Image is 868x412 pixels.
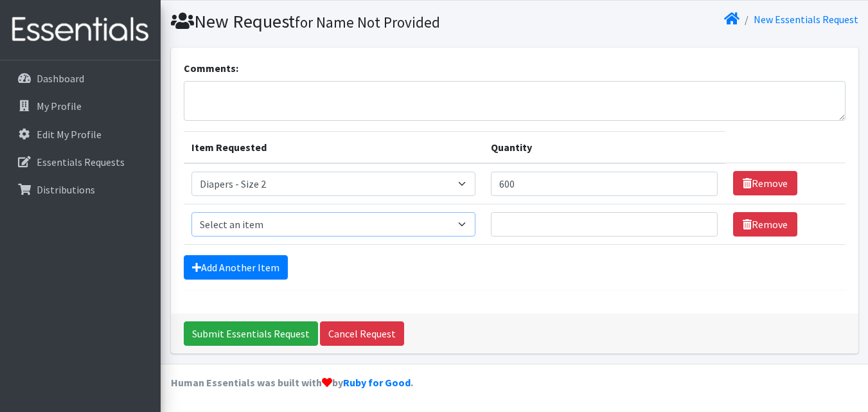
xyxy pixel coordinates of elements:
[5,121,155,147] a: Edit My Profile
[5,66,155,91] a: Dashboard
[320,321,404,346] a: Cancel Request
[184,255,288,280] a: Add Another Item
[733,171,797,195] a: Remove
[184,60,238,76] label: Comments:
[5,93,155,119] a: My Profile
[483,131,725,163] th: Quantity
[184,321,318,346] input: Submit Essentials Request
[171,10,510,33] h1: New Request
[5,177,155,202] a: Distributions
[37,128,102,141] p: Edit My Profile
[37,156,125,168] p: Essentials Requests
[295,13,440,31] small: for Name Not Provided
[5,149,155,175] a: Essentials Requests
[37,72,84,85] p: Dashboard
[733,212,797,237] a: Remove
[5,8,155,51] img: HumanEssentials
[343,376,411,389] a: Ruby for Good
[184,131,483,163] th: Item Requested
[171,376,413,389] strong: Human Essentials was built with by .
[37,183,95,196] p: Distributions
[754,13,858,26] a: New Essentials Request
[37,100,82,112] p: My Profile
